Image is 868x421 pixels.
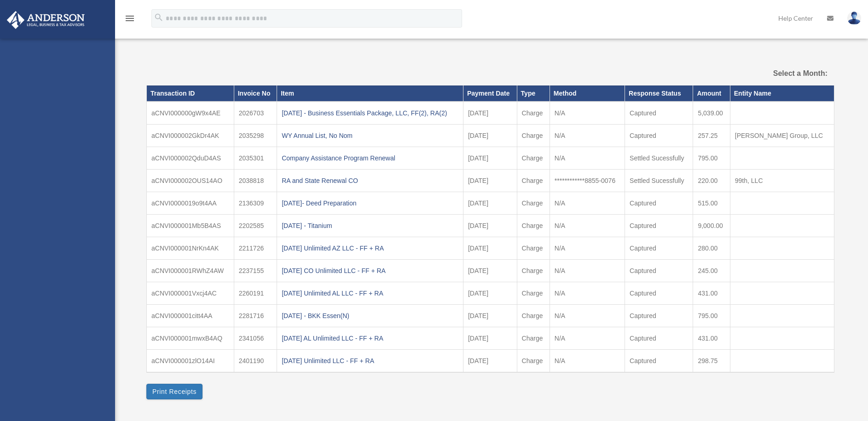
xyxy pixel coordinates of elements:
[234,192,277,214] td: 2136309
[517,169,550,192] td: Charge
[550,85,625,101] th: Method
[234,214,277,237] td: 2202585
[693,102,730,125] td: 5,039.00
[517,147,550,169] td: Charge
[550,124,625,147] td: N/A
[282,354,458,367] div: [DATE] Unlimited LLC - FF + RA
[693,327,730,349] td: 431.00
[282,287,458,300] div: [DATE] Unlimited AL LLC - FF + RA
[517,237,550,259] td: Charge
[282,107,458,119] div: [DATE] - Business Essentials Package, LLC, FF(2), RA(2)
[550,192,625,214] td: N/A
[693,282,730,304] td: 431.00
[147,214,234,237] td: aCNVI000001Mb5B4AS
[730,124,834,147] td: [PERSON_NAME] Group, LLC
[550,282,625,304] td: N/A
[517,282,550,304] td: Charge
[730,169,834,192] td: 99th, LLC
[550,214,625,237] td: N/A
[625,327,693,349] td: Captured
[625,214,693,237] td: Captured
[234,147,277,169] td: 2035301
[234,349,277,372] td: 2401190
[625,169,693,192] td: Settled Sucessfully
[625,349,693,372] td: Captured
[847,11,861,25] img: User Pic
[693,304,730,327] td: 795.00
[517,214,550,237] td: Charge
[625,124,693,147] td: Captured
[463,259,517,282] td: [DATE]
[147,349,234,372] td: aCNVI000001zlO14AI
[625,282,693,304] td: Captured
[463,282,517,304] td: [DATE]
[147,124,234,147] td: aCNVI000002GkDr4AK
[625,102,693,125] td: Captured
[463,147,517,169] td: [DATE]
[693,237,730,259] td: 280.00
[147,102,234,125] td: aCNVI000000gW9x4AE
[693,259,730,282] td: 245.00
[147,169,234,192] td: aCNVI000002OUS14AO
[234,237,277,259] td: 2211726
[550,102,625,125] td: N/A
[147,192,234,214] td: aCNVI0000019o9t4AA
[234,102,277,125] td: 2026703
[625,85,693,101] th: Response Status
[282,264,458,277] div: [DATE] CO Unlimited LLC - FF + RA
[282,174,458,187] div: RA and State Renewal CO
[124,16,135,24] a: menu
[147,259,234,282] td: aCNVI000001RWhZ4AW
[463,169,517,192] td: [DATE]
[282,197,458,210] div: [DATE]- Deed Preparation
[693,85,730,101] th: Amount
[234,124,277,147] td: 2035298
[693,147,730,169] td: 795.00
[282,242,458,255] div: [DATE] Unlimited AZ LLC - FF + RA
[234,327,277,349] td: 2341056
[147,237,234,259] td: aCNVI000001NrKn4AK
[147,85,234,101] th: Transaction ID
[234,259,277,282] td: 2237155
[463,349,517,372] td: [DATE]
[147,327,234,349] td: aCNVI000001mwxB4AQ
[550,327,625,349] td: N/A
[727,67,827,80] label: Select a Month:
[282,332,458,345] div: [DATE] AL Unlimited LLC - FF + RA
[550,237,625,259] td: N/A
[550,259,625,282] td: N/A
[693,349,730,372] td: 298.75
[517,192,550,214] td: Charge
[517,327,550,349] td: Charge
[234,282,277,304] td: 2260191
[550,147,625,169] td: N/A
[234,304,277,327] td: 2281716
[154,12,164,23] i: search
[147,282,234,304] td: aCNVI000001Vxcj4AC
[693,169,730,192] td: 220.00
[463,214,517,237] td: [DATE]
[517,124,550,147] td: Charge
[282,152,458,165] div: Company Assistance Program Renewal
[4,11,87,29] img: Anderson Advisors Platinum Portal
[234,85,277,101] th: Invoice No
[550,349,625,372] td: N/A
[463,304,517,327] td: [DATE]
[730,85,834,101] th: Entity Name
[234,169,277,192] td: 2038818
[625,304,693,327] td: Captured
[282,219,458,232] div: [DATE] - Titanium
[625,192,693,214] td: Captured
[147,147,234,169] td: aCNVI000002QduD4AS
[463,192,517,214] td: [DATE]
[517,85,550,101] th: Type
[463,237,517,259] td: [DATE]
[517,304,550,327] td: Charge
[625,237,693,259] td: Captured
[282,129,458,142] div: WY Annual List, No Nom
[463,85,517,101] th: Payment Date
[625,147,693,169] td: Settled Sucessfully
[517,349,550,372] td: Charge
[693,124,730,147] td: 257.25
[282,309,458,322] div: [DATE] - BKK Essen(N)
